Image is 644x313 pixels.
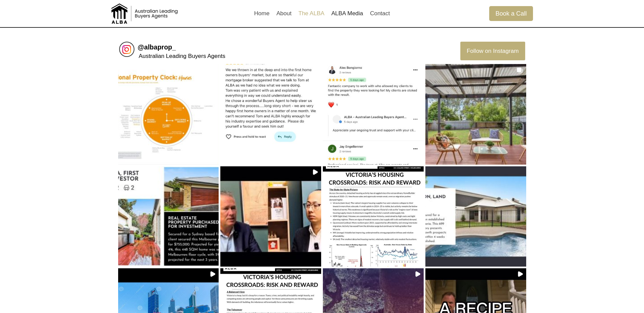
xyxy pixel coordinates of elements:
nav: Primary Navigation [251,5,393,22]
span: Australian Leading Buyers Agents [139,53,225,59]
div: The last time I shared a property clock like this, it triggered a few buyersagents out there.As a... [118,64,219,165]
svg: Video [415,271,421,277]
div: Darwin is risky.Our partner was clear on the risk, the client was still willing to accept. It’s a... [425,166,526,267]
a: ALBA Media [328,5,367,22]
a: Home [251,5,273,22]
div: crechat with thomas_tang_money_disciplineThrough the eyes of a licensed valuer. buyersagent finan... [220,166,321,267]
span: albaprop_ [144,43,176,51]
div: A great investment a first time investor, Sydney based securing land with a home fit and sought f... [118,166,219,267]
div: Buying property is emotional, overwhelming, and often out of your depth. That’s where ALBA steps ... [425,64,526,165]
div: 2 more 5star review from our trustedpartners around Australia!buyersagentbroker realestate reside... [323,64,424,165]
img: Australian Leading Buyers Agents [111,3,179,24]
svg: Carousel [516,67,523,74]
a: The ALBA [295,5,328,22]
a: About [273,5,295,22]
svg: Video [312,169,318,175]
button: Follow albaprop_ on Instagram [460,42,525,60]
div: How does victoria’s supply issue stack up against other states?realestate property finance broker... [323,166,424,267]
svg: Video [517,271,523,277]
span: @ [138,43,144,51]
div: I’m sure brokers right around Australia would want their clients to get this type of experience w... [220,64,321,165]
a: Book a Call [489,6,533,21]
svg: Video [210,271,216,277]
a: @albaprop_ [138,43,176,51]
a: Contact [367,5,393,22]
img: albaprop_'s profile picture [121,44,132,55]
